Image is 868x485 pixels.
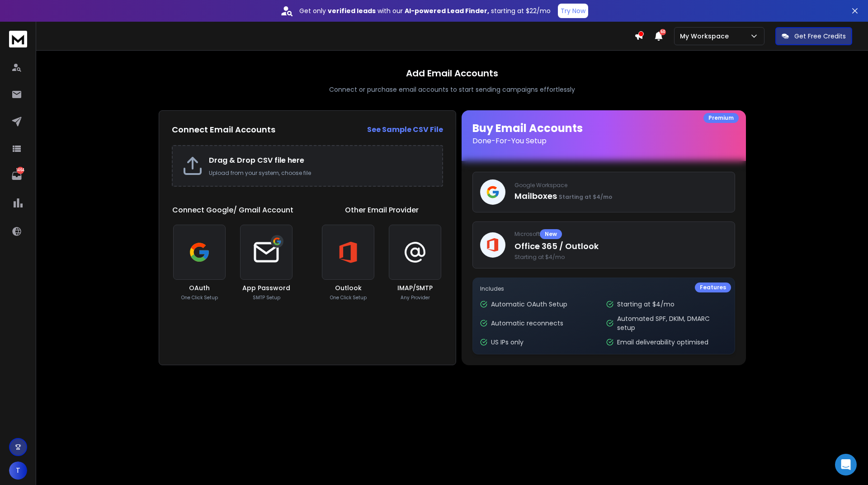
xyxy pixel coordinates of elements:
strong: AI-powered Lead Finder, [405,6,489,15]
h3: IMAP/SMTP [397,283,433,292]
strong: verified leads [328,6,376,15]
p: Connect or purchase email accounts to start sending campaigns effortlessly [329,85,575,94]
h3: App Password [242,283,290,292]
p: Mailboxes [514,190,727,202]
p: Email deliverability optimised [617,338,708,347]
span: Starting at $4/mo [559,193,612,201]
button: T [9,461,27,480]
span: 50 [660,29,666,35]
div: New [540,229,562,239]
a: See Sample CSV File [367,124,443,135]
p: One Click Setup [181,294,218,301]
div: Open Intercom Messenger [835,454,857,476]
h3: OAuth [189,283,210,292]
button: Try Now [558,4,588,18]
p: Upload from your system, choose file [209,170,433,177]
p: US IPs only [491,338,524,347]
h2: Drag & Drop CSV file here [209,155,433,166]
p: Any Provider [401,294,430,301]
h1: Buy Email Accounts [472,121,735,146]
p: Get only with our starting at $22/mo [299,6,551,15]
button: Get Free Credits [775,27,852,45]
span: Starting at $4/mo [514,254,727,261]
p: 1464 [17,167,24,174]
p: My Workspace [680,32,732,41]
h1: Other Email Provider [345,205,419,216]
h2: Connect Email Accounts [172,123,275,136]
p: Automatic OAuth Setup [491,300,567,309]
p: SMTP Setup [253,294,280,301]
a: 1464 [8,167,26,185]
p: Google Workspace [514,182,727,189]
p: Microsoft [514,229,727,239]
p: Done-For-You Setup [472,136,735,146]
h1: Connect Google/ Gmail Account [172,205,293,216]
p: Automatic reconnects [491,319,563,328]
p: Automated SPF, DKIM, DMARC setup [617,314,727,332]
strong: See Sample CSV File [367,124,443,135]
div: Premium [703,113,739,123]
h1: Add Email Accounts [406,67,498,80]
img: logo [9,31,27,47]
p: Try Now [561,6,585,15]
div: Features [695,283,731,292]
p: Includes [480,285,727,292]
p: Office 365 / Outlook [514,240,727,253]
p: Starting at $4/mo [617,300,675,309]
p: One Click Setup [330,294,367,301]
p: Get Free Credits [794,32,846,41]
h3: Outlook [335,283,362,292]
